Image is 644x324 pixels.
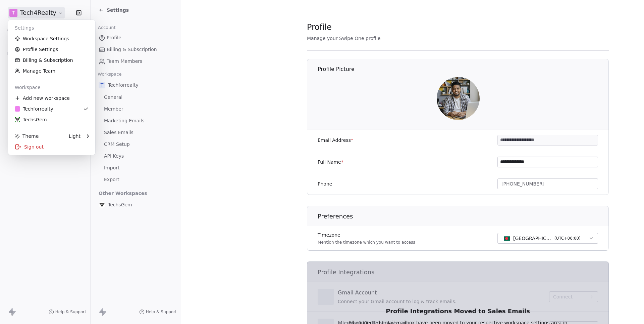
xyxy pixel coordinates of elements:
[11,66,93,76] a: Manage Team
[15,133,39,139] div: Theme
[15,116,47,123] div: TechsGem
[11,93,93,104] div: Add new workspace
[11,82,93,93] div: Workspace
[11,23,93,33] div: Settings
[11,44,93,55] a: Profile Settings
[11,33,93,44] a: Workspace Settings
[11,141,93,152] div: Sign out
[69,133,80,139] div: Light
[15,117,20,122] img: Untitled%20design.png
[11,55,93,66] a: Billing & Subscription
[15,106,53,112] div: Techforrealty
